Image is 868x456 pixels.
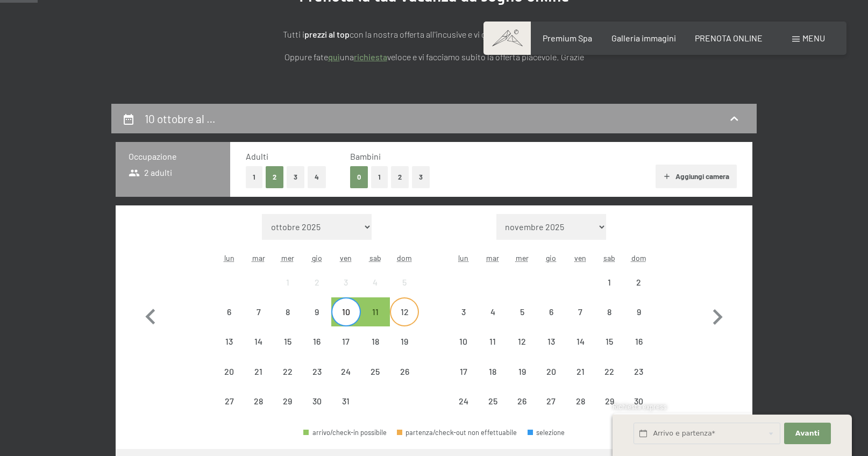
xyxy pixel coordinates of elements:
[596,308,623,334] div: 8
[302,268,331,297] div: Thu Oct 02 2025
[624,268,653,297] div: Sun Nov 02 2025
[216,367,243,394] div: 20
[567,367,594,394] div: 21
[566,327,595,356] div: Fri Nov 14 2025
[245,308,272,334] div: 7
[332,337,359,364] div: 17
[390,297,419,326] div: partenza/check-out non effettuabile
[215,327,244,356] div: Mon Oct 13 2025
[246,151,268,161] span: Adulti
[215,357,244,386] div: partenza/check-out non effettuabile
[507,387,536,416] div: Wed Nov 26 2025
[624,387,653,416] div: Sun Nov 30 2025
[546,253,556,262] abbr: giovedì
[596,337,623,364] div: 15
[390,357,419,386] div: partenza/check-out non effettuabile
[244,357,273,386] div: partenza/check-out non effettuabile
[302,387,331,416] div: Thu Oct 30 2025
[566,387,595,416] div: Fri Nov 28 2025
[625,397,652,424] div: 30
[802,33,825,43] span: Menu
[391,166,409,188] button: 2
[390,357,419,386] div: Sun Oct 26 2025
[449,357,478,386] div: Mon Nov 17 2025
[595,327,624,356] div: Sat Nov 15 2025
[625,337,652,364] div: 16
[312,253,322,262] abbr: giovedì
[795,429,820,438] span: Avanti
[361,327,390,356] div: Sat Oct 18 2025
[361,268,390,297] div: partenza/check-out non effettuabile
[273,268,302,297] div: partenza/check-out non effettuabile
[478,387,507,416] div: partenza/check-out non effettuabile
[567,308,594,334] div: 7
[273,387,302,416] div: partenza/check-out non effettuabile
[624,268,653,297] div: partenza/check-out non effettuabile
[508,308,535,334] div: 5
[273,387,302,416] div: Wed Oct 29 2025
[215,297,244,326] div: partenza/check-out non effettuabile
[566,327,595,356] div: partenza/check-out non effettuabile
[450,337,477,364] div: 10
[478,357,507,386] div: partenza/check-out non effettuabile
[537,327,566,356] div: Thu Nov 13 2025
[507,327,536,356] div: Wed Nov 12 2025
[215,297,244,326] div: Mon Oct 06 2025
[369,253,381,262] abbr: sabato
[274,278,301,305] div: 1
[302,268,331,297] div: partenza/check-out non effettuabile
[244,387,273,416] div: Tue Oct 28 2025
[596,397,623,424] div: 29
[449,297,478,326] div: partenza/check-out non effettuabile
[362,278,389,305] div: 4
[537,297,566,326] div: Thu Nov 06 2025
[273,297,302,326] div: Wed Oct 08 2025
[611,33,676,43] a: Galleria immagini
[135,214,166,416] button: Mese precedente
[458,253,468,262] abbr: lunedì
[543,33,592,43] a: Premium Spa
[695,33,763,43] a: PRENOTA ONLINE
[303,337,330,364] div: 16
[507,297,536,326] div: Wed Nov 05 2025
[244,297,273,326] div: Tue Oct 07 2025
[567,397,594,424] div: 28
[331,297,360,326] div: partenza/check-out possibile
[165,27,703,41] p: Tutti i con la nostra offerta all'incusive e vi garantiamo il !
[613,402,666,411] span: Richiesta express
[391,278,418,305] div: 5
[390,327,419,356] div: Sun Oct 19 2025
[595,297,624,326] div: Sat Nov 08 2025
[507,297,536,326] div: partenza/check-out non effettuabile
[302,297,331,326] div: partenza/check-out non effettuabile
[537,387,566,416] div: Thu Nov 27 2025
[273,357,302,386] div: Wed Oct 22 2025
[331,268,360,297] div: Fri Oct 03 2025
[244,327,273,356] div: partenza/check-out non effettuabile
[332,367,359,394] div: 24
[331,327,360,356] div: partenza/check-out non effettuabile
[566,297,595,326] div: partenza/check-out non effettuabile
[538,337,565,364] div: 13
[478,387,507,416] div: Tue Nov 25 2025
[625,308,652,334] div: 9
[273,268,302,297] div: Wed Oct 01 2025
[244,357,273,386] div: Tue Oct 21 2025
[595,357,624,386] div: Sat Nov 22 2025
[273,327,302,356] div: partenza/check-out non effettuabile
[566,297,595,326] div: Fri Nov 07 2025
[479,397,506,424] div: 25
[332,278,359,305] div: 3
[362,367,389,394] div: 25
[362,308,389,334] div: 11
[656,165,737,188] button: Aggiungi camera
[303,308,330,334] div: 9
[246,166,262,188] button: 1
[361,268,390,297] div: Sat Oct 04 2025
[624,327,653,356] div: Sun Nov 16 2025
[302,357,331,386] div: Thu Oct 23 2025
[165,50,703,64] p: Oppure fate una veloce e vi facciamo subito la offerta piacevole. Grazie
[595,268,624,297] div: partenza/check-out non effettuabile
[508,397,535,424] div: 26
